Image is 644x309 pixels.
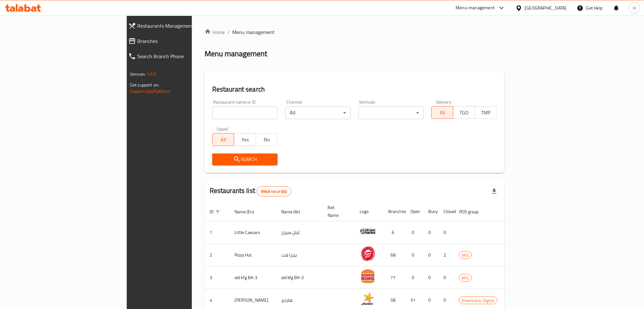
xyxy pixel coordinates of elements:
span: Restaurants Management [137,22,229,30]
span: Version: [130,70,146,78]
label: Upsell [217,127,228,131]
nav: breadcrumb [205,28,505,36]
td: old kfg BK-3 [276,266,323,289]
td: 0 [424,244,439,266]
th: Closed [439,202,454,221]
span: 9948 record(s) [257,189,291,195]
span: No [259,135,275,144]
img: Little Caesars [360,223,376,239]
td: 0 [439,221,454,244]
td: 77 [383,266,406,289]
td: 6 [383,221,406,244]
button: TGO [453,106,475,119]
div: Export file [487,184,502,199]
span: TGO [456,108,472,117]
button: All [212,133,234,146]
span: KFG [459,252,471,259]
span: Ref. Name [328,204,347,219]
th: Branches [383,202,406,221]
th: Busy [424,202,439,221]
span: POS group [459,208,487,216]
span: Get support on: [130,81,159,89]
span: Branches [137,37,229,45]
span: TMP [478,108,494,117]
a: Restaurants Management [123,18,234,33]
td: 0 [424,221,439,244]
button: Yes [234,133,256,146]
td: ليتل سيزرز [276,221,323,244]
a: Search Branch Phone [123,49,234,64]
button: No [256,133,278,146]
div: Total records count [257,186,291,196]
img: old kfg BK-3 [360,268,376,284]
label: Delivery [436,100,452,104]
span: Name (Ar) [281,208,308,216]
td: 0 [406,221,424,244]
td: 2 [439,244,454,266]
h2: Restaurant search [212,85,497,94]
input: Search for restaurant name or ID.. [212,106,278,119]
h2: Restaurants list [210,186,291,196]
td: Pizza Hut [229,244,276,266]
span: 1.0.0 [146,70,156,78]
span: H [633,4,636,11]
button: TMP [475,106,497,119]
a: Support.OpsPlatform [130,87,170,95]
button: All [431,106,453,119]
div: Menu-management [456,4,495,12]
span: Search [217,155,273,163]
a: Branches [123,33,234,49]
div: [GEOGRAPHIC_DATA] [525,4,567,11]
td: بيتزا هت [276,244,323,266]
span: All [215,135,232,144]
span: ID [210,208,222,216]
td: Little Caesars [229,221,276,244]
span: Menu management [232,28,275,36]
h2: Menu management [205,49,267,59]
img: Pizza Hut [360,246,376,262]
span: KFG [459,274,471,282]
th: Open [406,202,424,221]
td: 68 [383,244,406,266]
span: Name (En) [234,208,262,216]
button: Search [212,154,278,165]
td: 0 [424,266,439,289]
td: 0 [406,244,424,266]
td: 0 [439,266,454,289]
span: Search Branch Phone [137,52,229,60]
td: 0 [406,266,424,289]
img: Hardee's [360,291,376,307]
span: Yes [237,135,253,144]
span: Americana-Digital [459,297,497,304]
div: ​ [358,106,424,119]
span: All [434,108,451,117]
div: All [285,106,351,119]
th: Logo [355,202,383,221]
td: old kfg BK-3 [229,266,276,289]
